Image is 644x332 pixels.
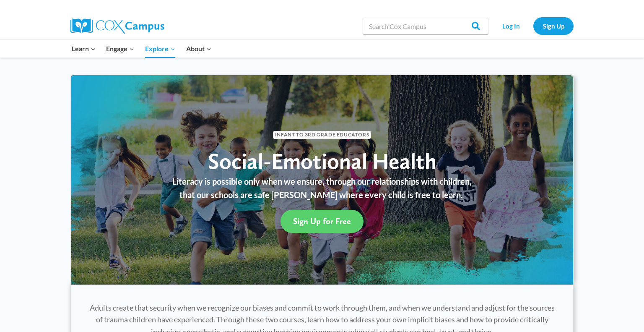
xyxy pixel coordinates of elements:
[493,17,574,34] nav: Secondary Navigation
[293,216,351,226] span: Sign Up for Free
[493,17,529,34] a: Log In
[70,18,164,34] img: Cox Campus
[186,43,211,54] span: About
[106,43,134,54] span: Engage
[273,131,371,139] span: Infant to 3rd Grade Educators
[145,43,175,54] span: Explore
[66,40,216,58] nav: Primary Navigation
[72,43,96,54] span: Learn
[179,190,463,200] span: that our schools are safe [PERSON_NAME] where every child is free to learn.
[280,210,364,233] a: Sign Up for Free
[533,17,574,34] a: Sign Up
[208,148,436,174] span: Social-Emotional Health
[363,18,488,34] input: Search Cox Campus
[172,176,472,186] span: Literacy is possible only when we ensure, through our relationships with children,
